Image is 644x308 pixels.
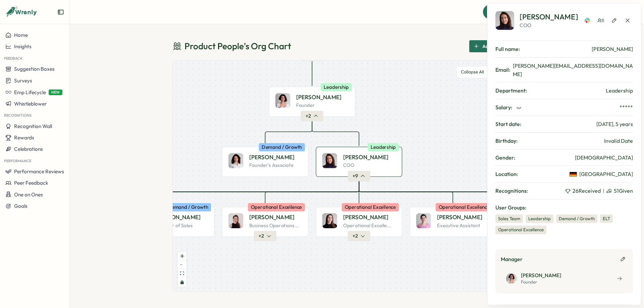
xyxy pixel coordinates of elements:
[521,272,561,279] span: [PERSON_NAME]
[259,233,264,240] span: + 2
[306,113,311,120] span: + 2
[469,40,541,52] button: Add Employment Record
[436,203,493,211] div: Operational Excellence
[368,143,399,151] div: Leadership
[296,102,315,109] p: Founder
[495,120,521,128] span: Start date:
[348,231,370,241] button: +2
[495,86,527,95] span: Department:
[495,214,523,223] div: Sales Team
[14,168,64,175] span: Performance Reviews
[316,207,402,237] div: Elena Ladushyna[PERSON_NAME]Operational Excelle...Operational Excellence+2
[178,278,186,287] button: toggle interactivity
[249,222,299,229] p: Business Operations...
[322,153,337,168] img: Viktoria Korzhova
[353,173,358,180] span: + 9
[343,162,354,169] p: COO
[348,171,370,181] button: +9
[14,180,48,186] span: Peer Feedback
[316,147,402,177] div: Viktoria Korzhova[PERSON_NAME]COOLeadership+9
[128,207,214,237] div: [PERSON_NAME]Director of SalesDemand / Growth
[495,153,515,162] span: Gender:
[322,213,337,228] img: Elena Ladushyna
[495,137,518,145] span: Birthday:
[14,89,46,96] span: Emp Lifecycle
[482,41,535,52] span: Add Employment Record
[165,203,211,211] div: Demand / Growth
[269,87,355,117] div: Mirela Mus[PERSON_NAME]FounderLeadership+2
[501,255,523,263] span: Manager
[14,77,32,84] span: Surveys
[156,222,193,229] p: Director of Sales
[14,101,47,107] span: Whistleblower
[228,213,244,228] img: Axi Molnar
[495,103,512,112] span: Salary:
[343,153,388,162] p: [PERSON_NAME]
[49,89,62,95] span: NEW
[513,62,633,78] span: [PERSON_NAME][EMAIL_ADDRESS][DOMAIN_NAME]
[14,191,43,198] span: One on Ones
[249,213,294,222] p: [PERSON_NAME]
[342,203,399,211] div: Operational Excellence
[222,147,308,177] div: Valentina Gonzalez[PERSON_NAME]Founder's AssociateDemand / Growth
[14,66,55,72] span: Suggestion Boxes
[343,213,388,222] p: [PERSON_NAME]
[249,153,294,162] p: [PERSON_NAME]
[521,279,561,285] span: Founder
[410,207,496,237] div: Ketevan Dzukaevi[PERSON_NAME]Executive AssistantOperational Excellence
[275,93,290,108] img: Mirela Mus
[184,40,291,52] span: Product People 's Org Chart
[321,83,352,91] div: Leadership
[495,66,510,74] span: Email:
[57,9,64,15] button: Expand sidebar
[259,143,305,151] div: Demand / Growth
[495,226,546,234] div: Operational Excellence
[178,252,186,287] div: React Flow controls
[343,222,391,229] p: Operational Excelle...
[178,269,186,278] button: fit view
[495,203,633,212] span: User Groups:
[301,111,323,121] button: +2
[178,252,186,260] button: zoom in
[14,146,43,152] span: Celebrations
[156,213,201,222] p: [PERSON_NAME]
[254,231,276,241] button: +2
[14,32,28,38] span: Home
[14,43,32,50] span: Insights
[222,207,308,237] div: Axi Molnar[PERSON_NAME]Business Operations...Operational Excellence+2
[296,93,341,102] p: [PERSON_NAME]
[457,66,496,78] button: Collapse All
[249,162,293,169] p: Founder's Associate
[483,4,549,19] button: Quick Actions
[495,45,520,53] span: Full name:
[14,203,28,209] span: Goals
[178,260,186,269] button: zoom out
[437,213,482,222] p: [PERSON_NAME]
[353,233,358,240] span: + 2
[506,273,517,284] img: Mirela Mus
[495,187,528,195] span: Recognitions:
[495,170,518,178] span: Location:
[228,153,244,168] img: Valentina Gonzalez
[14,134,34,141] span: Rewards
[437,222,480,229] p: Executive Assistant
[416,213,431,228] img: Ketevan Dzukaevi
[14,123,52,129] span: Recognition Wall
[248,203,305,211] div: Operational Excellence
[526,214,553,223] div: Leadership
